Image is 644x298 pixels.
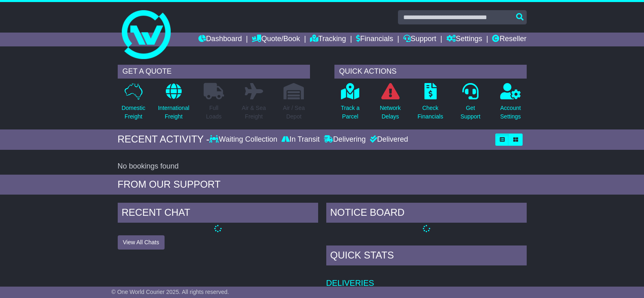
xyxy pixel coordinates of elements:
span: © One World Courier 2025. All rights reserved. [112,289,229,295]
p: Track a Parcel [341,104,360,121]
a: Settings [446,33,482,46]
div: NOTICE BOARD [326,203,527,225]
button: View All Chats [118,235,165,250]
div: Quick Stats [326,245,527,267]
a: Financials [356,33,393,46]
p: Account Settings [500,104,521,121]
a: InternationalFreight [158,83,190,125]
div: Delivering [322,135,368,144]
a: CheckFinancials [417,83,444,125]
p: Air / Sea Depot [283,104,305,121]
a: Track aParcel [341,83,360,125]
div: GET A QUOTE [118,65,310,79]
a: Support [403,33,436,46]
div: Delivered [368,135,408,144]
p: Get Support [460,104,480,121]
a: NetworkDelays [379,83,401,125]
div: RECENT ACTIVITY - [118,134,210,145]
a: AccountSettings [500,83,521,125]
a: Quote/Book [252,33,300,46]
p: International Freight [158,104,189,121]
div: Waiting Collection [209,135,279,144]
p: Domestic Freight [121,104,145,121]
div: No bookings found [118,162,527,171]
td: Deliveries [326,267,527,288]
a: DomesticFreight [121,83,145,125]
a: Reseller [492,33,526,46]
div: In Transit [279,135,322,144]
p: Check Financials [418,104,443,121]
p: Air & Sea Freight [242,104,266,121]
p: Full Loads [204,104,224,121]
div: QUICK ACTIONS [334,65,527,79]
a: Dashboard [198,33,242,46]
div: FROM OUR SUPPORT [118,179,527,191]
a: Tracking [310,33,346,46]
p: Network Delays [380,104,400,121]
div: RECENT CHAT [118,203,318,225]
a: GetSupport [460,83,481,125]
